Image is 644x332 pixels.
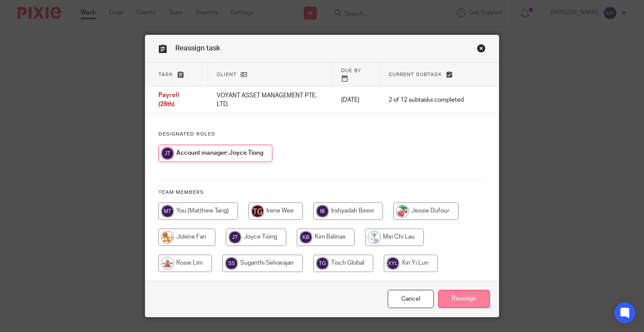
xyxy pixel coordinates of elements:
span: Client [217,72,237,77]
span: Due by [341,68,361,73]
td: 2 of 12 subtasks completed [380,86,473,113]
span: Reassign task [175,45,220,52]
input: Reassign [438,290,490,309]
span: Payroll (26th) [158,93,179,108]
h4: Team members [158,189,486,196]
p: VOYANT ASSET MANAGEMENT PTE. LTD. [217,91,324,109]
h4: Designated Roles [158,131,486,138]
a: Close this dialog window [388,290,434,309]
span: Current subtask [389,72,442,77]
span: Task [158,72,173,77]
a: Close this dialog window [477,44,486,56]
p: [DATE] [341,96,371,104]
